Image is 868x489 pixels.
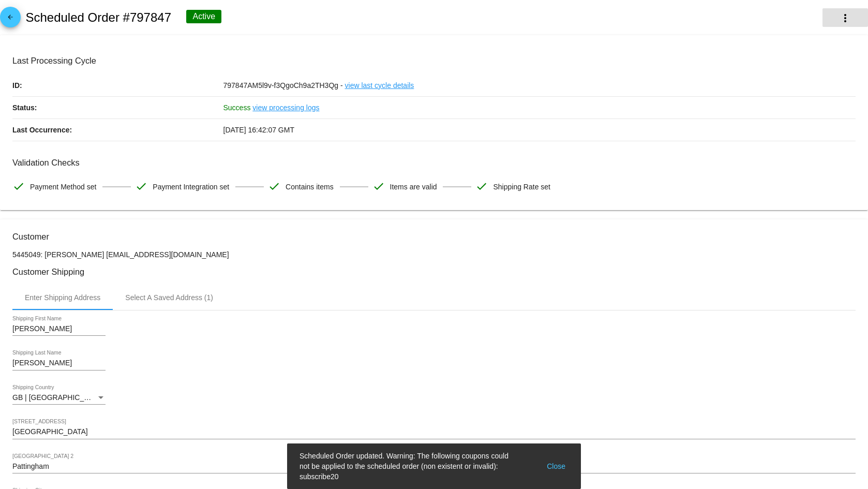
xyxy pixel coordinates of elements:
input: Shipping Last Name [12,359,106,367]
span: GB | [GEOGRAPHIC_DATA] and [GEOGRAPHIC_DATA] [12,393,196,402]
mat-icon: check [475,180,488,192]
a: view processing logs [252,97,319,118]
a: view last cycle details [345,75,414,96]
h3: Customer [12,232,856,242]
mat-icon: check [372,180,385,192]
span: Success [223,103,251,112]
p: ID: [12,75,223,96]
mat-icon: more_vert [839,12,851,24]
mat-select: Shipping Country [12,394,106,402]
mat-icon: check [268,180,280,192]
div: Select A Saved Address (1) [125,293,213,302]
mat-icon: check [135,180,147,192]
h3: Validation Checks [12,158,856,168]
span: Payment Integration set [153,176,229,198]
span: 797847AM5l9v-f3QgoCh9a2TH3Qg - [223,81,343,90]
p: 5445049: [PERSON_NAME] [EMAIL_ADDRESS][DOMAIN_NAME] [12,250,856,259]
p: Last Occurrence: [12,119,223,141]
span: [DATE] 16:42:07 GMT [223,126,294,134]
mat-icon: arrow_back [4,13,17,26]
h3: Last Processing Cycle [12,56,856,66]
h3: Customer Shipping [12,267,856,277]
input: Shipping First Name [12,325,106,333]
p: Status: [12,97,223,118]
h2: Scheduled Order #797847 [25,10,171,25]
input: Shipping Street 2 [12,463,856,471]
simple-snack-bar: Scheduled Order updated. Warning: The following coupons could not be applied to the scheduled ord... [300,451,568,482]
span: Items are valid [390,176,437,198]
span: Shipping Rate set [493,176,550,198]
button: Close [544,451,568,482]
span: Contains items [286,176,334,198]
mat-icon: check [12,180,25,192]
span: Payment Method set [30,176,96,198]
div: Enter Shipping Address [25,293,100,302]
div: Active [186,10,221,23]
input: Shipping Street 1 [12,428,856,436]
